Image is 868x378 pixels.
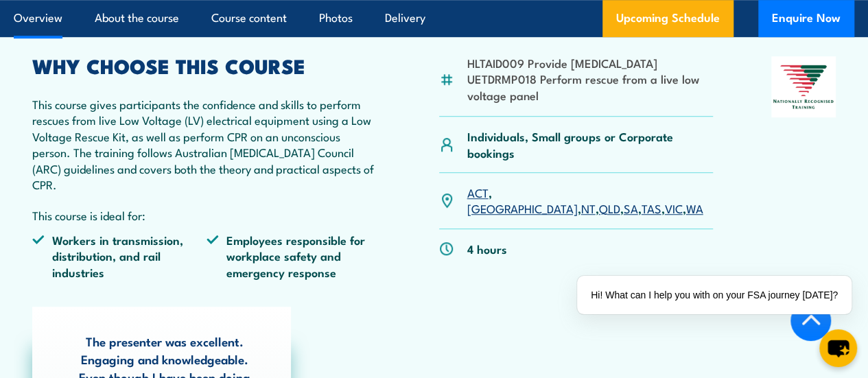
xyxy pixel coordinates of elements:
[642,200,661,216] a: TAS
[467,55,714,71] li: HLTAID009 Provide [MEDICAL_DATA]
[467,200,578,216] a: [GEOGRAPHIC_DATA]
[686,200,703,216] a: WA
[32,207,381,223] p: This course is ideal for:
[467,241,507,257] p: 4 hours
[467,71,714,103] li: UETDRMP018 Perform rescue from a live low voltage panel
[467,185,714,217] p: , , , , , , ,
[665,200,683,216] a: VIC
[624,200,638,216] a: SA
[819,329,857,367] button: chat-button
[771,56,836,117] img: Nationally Recognised Training logo.
[32,56,381,74] h2: WHY CHOOSE THIS COURSE
[581,200,596,216] a: NT
[599,200,620,216] a: QLD
[467,128,714,161] p: Individuals, Small groups or Corporate bookings
[207,232,381,280] li: Employees responsible for workplace safety and emergency response
[467,184,489,200] a: ACT
[577,276,852,314] div: Hi! What can I help you with on your FSA journey [DATE]?
[32,96,381,192] p: This course gives participants the confidence and skills to perform rescues from live Low Voltage...
[32,232,207,280] li: Workers in transmission, distribution, and rail industries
